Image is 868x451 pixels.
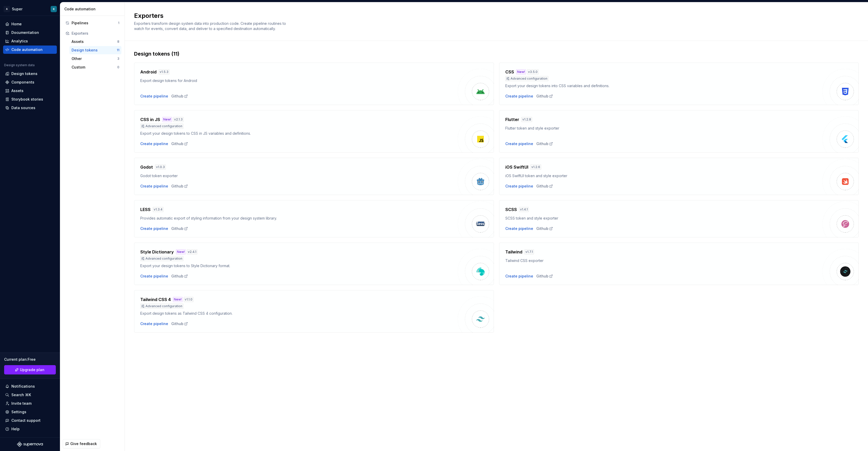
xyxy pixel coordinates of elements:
[140,116,160,123] h4: CSS in JS
[171,94,188,99] a: Github
[72,20,118,26] div: Pipelines
[505,216,823,221] div: SCSS token and style exporter
[140,141,168,146] div: Create pipeline
[536,141,553,146] div: Github
[72,65,117,70] div: Custom
[521,117,532,122] div: v 1.2.8
[4,63,35,67] div: Design system data
[176,249,186,254] div: New!
[505,226,533,231] button: Create pipeline
[140,256,183,261] div: Advanced configuration
[505,76,548,81] div: Advanced configuration
[134,21,287,31] span: Exporters transform design system data into production code. Create pipeline routines to watch fo...
[505,83,823,88] div: Export your design tokens into CSS variables and definitions.
[11,21,22,27] div: Home
[69,63,121,71] button: Custom0
[117,57,119,61] div: 3
[505,274,533,279] div: Create pipeline
[11,426,20,432] div: Help
[140,184,168,189] button: Create pipeline
[3,382,57,390] button: Notifications
[70,441,97,446] span: Give feedback
[140,274,168,279] button: Create pipeline
[153,207,164,212] div: v 1.3.4
[524,249,534,254] div: v 1.7.1
[17,442,43,447] svg: Supernova Logo
[117,48,119,52] div: 11
[3,37,57,45] a: Analytics
[171,184,188,189] a: Github
[519,207,529,212] div: v 1.4.1
[505,126,823,131] div: Flutter token and style exporter
[12,6,22,12] div: Super
[140,173,458,178] div: Godot token exporter
[505,184,533,189] button: Create pipeline
[3,416,57,425] button: Contact support
[173,297,183,302] div: New!
[11,401,32,406] div: Invite team
[536,226,553,231] div: Github
[516,69,526,74] div: New!
[11,71,37,76] div: Design tokens
[505,164,528,170] h4: iOS SwiftUI
[173,117,184,122] div: v 2.1.3
[3,391,57,399] button: Search ⌘K
[140,164,153,170] h4: Godot
[11,418,41,423] div: Contact support
[530,164,541,170] div: v 1.2.6
[11,97,43,102] div: Storybook stories
[72,39,117,44] div: Assets
[69,46,121,54] button: Design tokens11
[63,19,121,27] button: Pipelines1
[536,94,553,99] a: Github
[140,78,458,83] div: Export design tokens for Android
[53,7,55,11] div: K
[11,30,39,35] div: Documentation
[72,31,119,36] div: Exporters
[11,392,31,397] div: Search ⌘K
[20,367,44,372] span: Upgrade plan
[140,304,183,309] div: Advanced configuration
[159,69,169,74] div: v 1.5.3
[72,48,117,53] div: Design tokens
[140,249,174,255] h4: Style Dictionary
[69,37,121,46] button: Assets8
[140,296,171,303] h4: Tailwind CSS 4
[171,141,188,146] a: Github
[505,206,517,213] h4: SCSS
[505,173,823,178] div: iOS SwiftUI token and style exporter
[118,21,119,25] div: 1
[171,226,188,231] a: Github
[536,184,553,189] a: Github
[72,56,117,61] div: Other
[3,87,57,95] a: Assets
[140,69,157,75] h4: Android
[3,399,57,408] a: Invite team
[64,6,122,12] div: Code automation
[505,258,823,263] div: Tailwind CSS exporter
[3,408,57,416] a: Settings
[140,124,183,129] div: Advanced configuration
[4,365,56,374] a: Upgrade plan
[140,206,151,213] h4: LESS
[171,274,188,279] a: Github
[140,216,458,221] div: Provides automatic export of styling information from your design system library.
[140,94,168,99] div: Create pipeline
[505,141,533,146] button: Create pipeline
[1,3,59,14] button: ASuperK
[3,104,57,112] a: Data sources
[140,131,458,136] div: Export your design tokens to CSS in JS variables and definitions.
[4,6,10,12] div: A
